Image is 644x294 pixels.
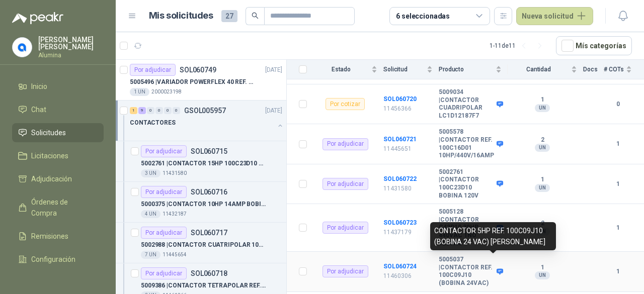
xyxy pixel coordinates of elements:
[604,267,632,276] b: 1
[12,100,104,119] a: Chat
[12,169,104,188] a: Adjudicación
[180,66,216,73] p: SOL060749
[13,38,32,57] img: Company Logo
[508,66,569,73] span: Cantidad
[151,88,182,96] p: 2000023198
[508,60,583,79] th: Cantidad
[430,222,556,250] div: CONTACTOR 5HP REF. 100C09J10 (BOBINA 24 VAC) [PERSON_NAME]
[383,175,417,182] a: SOL060722
[439,60,508,79] th: Producto
[191,148,227,155] p: SOL060715
[535,104,550,112] div: UN
[265,65,282,75] p: [DATE]
[141,281,266,290] p: 5009386 | CONTACTOR TETRAPOLAR REF. 100-12KJ200
[130,105,284,137] a: 1 9 0 0 0 0 GSOL005957[DATE] CONTACTORES
[604,179,632,189] b: 1
[116,182,286,223] a: Por adjudicarSOL0607165000375 |CONTACTOR 10HP 14AMP BOBINA 110V4 UN11432187
[130,88,149,96] div: 1 UN
[556,36,632,55] button: Mís categorías
[38,36,104,50] p: [PERSON_NAME] [PERSON_NAME]
[265,106,282,116] p: [DATE]
[516,7,593,25] button: Nueva solicitud
[116,223,286,263] a: Por adjudicarSOL0607175002988 |CONTACTOR CUATRIPOLAR 100C12D200 110V7 UN11445654
[604,223,632,233] b: 1
[535,184,550,192] div: UN
[383,263,417,270] a: SOL060724
[141,186,187,198] div: Por adjudicar
[155,107,163,114] div: 0
[383,184,433,193] p: 11431580
[439,208,494,247] b: 5005128 | CONTACTOR C43D10 30HP 440VAC 1NO 120VAC
[141,145,187,157] div: Por adjudicar
[12,77,104,96] a: Inicio
[508,136,577,144] b: 2
[221,10,237,22] span: 27
[116,60,286,101] a: Por adjudicarSOL060749[DATE] 5005496 |VARIADOR POWERFLEX 40 REF. 22B-D012N1041 UN2000023198
[163,210,187,218] p: 11432187
[163,169,187,177] p: 11431580
[141,267,187,279] div: Por adjudicar
[147,107,154,114] div: 0
[508,96,577,104] b: 1
[323,222,368,234] div: Por adjudicar
[396,11,450,22] div: 6 seleccionadas
[535,271,550,279] div: UN
[604,100,632,109] b: 0
[141,240,266,250] p: 5002988 | CONTACTOR CUATRIPOLAR 100C12D200 110V
[252,12,259,19] span: search
[508,176,577,184] b: 1
[31,81,47,92] span: Inicio
[163,251,187,259] p: 11445654
[439,88,494,120] b: 5009034 | CONTACTOR CUADRIPOLAR LC1D12187F7
[383,95,417,103] a: SOL060720
[326,98,365,110] div: Por cotizar
[184,107,226,114] p: GSOL005957
[490,38,548,54] div: 1 - 11 de 11
[130,107,137,114] div: 1
[439,256,494,287] b: 5005037 | CONTACTOR REF. 100C09J10 (BOBINA 24VAC)
[383,136,417,143] a: SOL060721
[383,104,433,114] p: 11456366
[383,219,417,226] a: SOL060723
[31,127,66,138] span: Solicitudes
[12,12,63,24] img: Logo peakr
[12,146,104,165] a: Licitaciones
[383,271,433,281] p: 11460306
[12,227,104,246] a: Remisiones
[383,144,433,154] p: 11445651
[323,178,368,190] div: Por adjudicar
[12,250,104,269] a: Configuración
[313,66,369,73] span: Estado
[439,168,494,200] b: 5002761 | CONTACTOR 100C23D10 BOBINA 120V
[535,144,550,152] div: UN
[31,231,68,242] span: Remisiones
[191,229,227,236] p: SOL060717
[439,128,494,159] b: 5005578 | CONTACTOR REF. 100C16D01 10HP/440V/16AMP
[323,265,368,277] div: Por adjudicar
[31,254,75,265] span: Configuración
[12,123,104,142] a: Solicitudes
[383,60,439,79] th: Solicitud
[116,141,286,182] a: Por adjudicarSOL0607155002761 |CONTACTOR 15HP 100C23D10 440V 26.5AMP3 UN11431580
[141,251,160,259] div: 7 UN
[173,107,180,114] div: 0
[130,118,176,128] p: CONTACTORES
[508,220,577,228] b: 2
[31,150,68,161] span: Licitaciones
[191,188,227,195] p: SOL060716
[439,66,494,73] span: Producto
[583,60,604,79] th: Docs
[383,228,433,237] p: 11437179
[141,210,160,218] div: 4 UN
[141,227,187,239] div: Por adjudicar
[31,197,94,219] span: Órdenes de Compra
[130,64,176,76] div: Por adjudicar
[141,159,266,168] p: 5002761 | CONTACTOR 15HP 100C23D10 440V 26.5AMP
[313,60,383,79] th: Estado
[141,200,266,209] p: 5000375 | CONTACTOR 10HP 14AMP BOBINA 110V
